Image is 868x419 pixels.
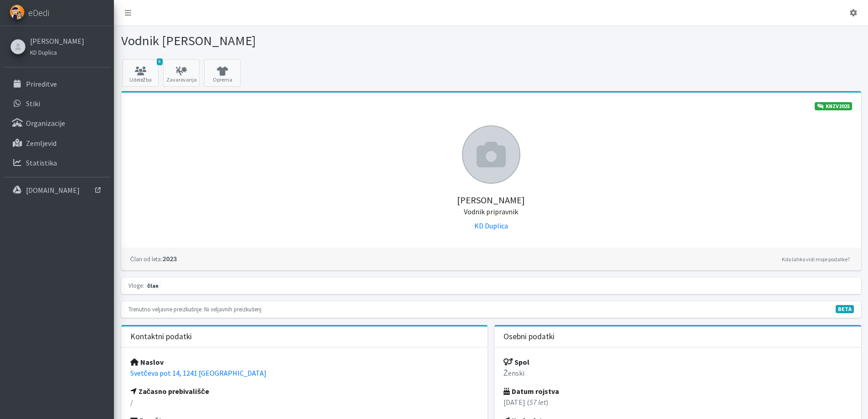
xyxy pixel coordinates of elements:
em: 57 let [529,398,546,407]
a: KD Duplica [30,47,84,57]
p: / [130,397,479,408]
p: Statistika [26,158,57,167]
p: Stiki [26,99,40,108]
span: eDedi [28,6,49,20]
small: KD Duplica [30,49,57,56]
a: KD Duplica [474,221,508,230]
p: [DATE] ( ) [503,397,852,408]
p: [DOMAIN_NAME] [26,186,80,195]
strong: Naslov [130,357,164,367]
small: Vodnik pripravnik [464,207,518,216]
a: KNZV2025 [815,102,852,110]
small: Trenutno veljavne preizkušnje: [128,305,203,313]
small: Ni veljavnih preizkušenj [204,305,262,313]
span: 6 [157,58,163,65]
a: Zavarovanja [163,59,200,87]
h3: Kontaktni podatki [130,332,192,341]
p: Prireditve [26,79,57,88]
small: Vloge: [128,282,144,289]
h5: [PERSON_NAME] [130,184,852,217]
a: Svetčeva pot 14, 1241 [GEOGRAPHIC_DATA] [130,368,267,378]
h3: Osebni podatki [503,332,555,341]
p: Ženski [503,367,852,378]
a: Statistika [4,154,110,172]
a: [PERSON_NAME] [30,36,84,47]
strong: 2023 [130,254,177,263]
span: član [145,282,161,290]
strong: Začasno prebivališče [130,387,210,396]
small: Član od leta: [130,255,162,263]
a: Kdo lahko vidi moje podatke? [780,254,852,265]
img: eDedi [10,5,25,20]
a: Zemljevid [4,134,110,152]
strong: Datum rojstva [503,387,559,396]
a: 6 Udeležba [122,59,159,87]
span: V fazi razvoja [836,305,854,313]
a: Stiki [4,94,110,113]
a: Organizacije [4,114,110,132]
a: [DOMAIN_NAME] [4,181,110,199]
strong: Spol [503,357,529,367]
a: Oprema [204,59,241,87]
h1: Vodnik [PERSON_NAME] [121,33,488,49]
p: Organizacije [26,119,65,128]
a: Prireditve [4,75,110,93]
p: Zemljevid [26,139,56,148]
